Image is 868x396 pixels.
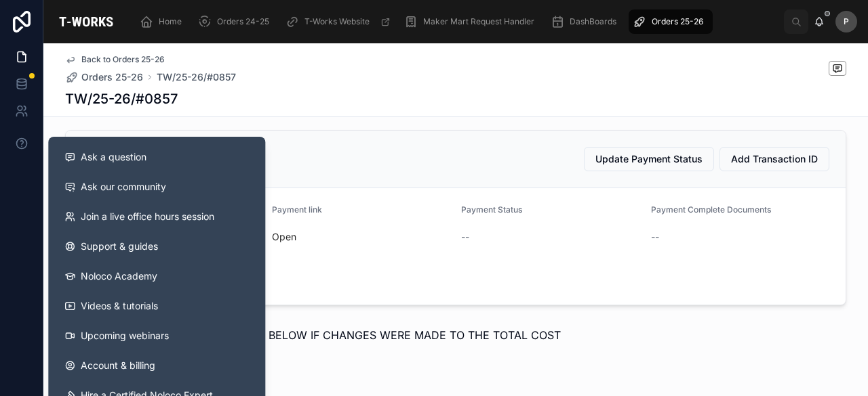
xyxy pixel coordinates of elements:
a: Orders 25-26 [629,9,713,34]
span: Add Transaction ID [731,152,818,166]
a: Maker Mart Request Handler [400,9,544,34]
a: Ask our community [54,172,260,202]
span: Home [159,16,182,27]
span: REFRESH QUOTE USING THE BUTTON BELOW IF CHANGES WERE MADE TO THE TOTAL COST [65,328,561,342]
span: Join a live office hours session [81,210,214,223]
span: Orders 25-26 [652,16,703,27]
span: Support & guides [81,240,158,253]
a: Account & billing [54,351,260,380]
span: -- [651,230,659,244]
a: Noloco Academy [54,261,260,291]
a: Back to Orders 25-26 [65,54,165,65]
a: Open [272,231,296,242]
span: Payment Complete Documents [651,204,771,215]
span: Payment link [272,204,322,215]
img: App logo [54,11,118,32]
span: P [844,16,849,27]
span: Videos & tutorials [81,299,158,313]
span: Update Payment Status [595,152,703,166]
a: T-Works Website [281,9,397,34]
button: Ask a question [54,142,260,172]
div: scrollable content [129,7,784,37]
span: Maker Mart Request Handler [423,16,534,27]
span: DashBoards [570,16,616,27]
span: Account & billing [81,359,155,372]
h1: TW/25-26/#0857 [65,89,178,108]
span: T-Works Website [304,16,370,27]
span: Orders 25-26 [81,70,143,84]
a: Orders 25-26 [65,70,143,84]
span: Noloco Academy [81,269,157,283]
span: Orders 24-25 [217,16,269,27]
span: -- [461,230,469,244]
span: Ask our community [81,180,166,194]
a: TW/25-26/#0857 [157,70,236,84]
a: Join a live office hours session [54,202,260,232]
a: Upcoming webinars [54,321,260,351]
a: Home [136,9,191,34]
span: Back to Orders 25-26 [81,54,165,65]
span: Ask a question [81,150,146,164]
a: Orders 24-25 [194,9,279,34]
a: DashBoards [547,9,626,34]
span: Upcoming webinars [81,329,169,343]
a: Support & guides [54,232,260,261]
button: Update Payment Status [584,147,714,171]
span: Payment Status [461,204,522,215]
a: Videos & tutorials [54,291,260,321]
button: Add Transaction ID [719,147,829,171]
